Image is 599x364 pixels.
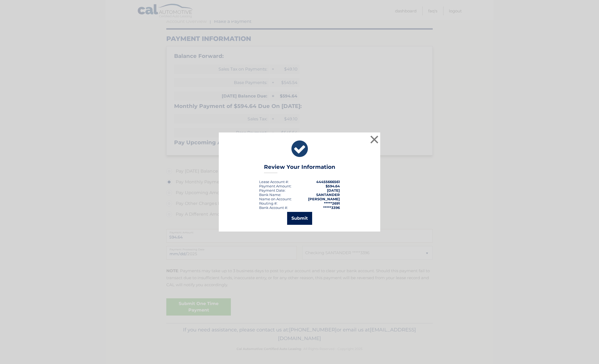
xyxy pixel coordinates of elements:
span: [DATE] [327,188,340,192]
h3: Review Your Information [264,164,335,173]
div: Lease Account #: [259,180,289,184]
span: $594.64 [326,184,340,188]
div: : [259,188,286,192]
div: Payment Amount: [259,184,291,188]
strong: 44455666561 [316,180,340,184]
span: Payment Date [259,188,285,192]
strong: [PERSON_NAME] [308,197,340,201]
div: Bank Name: [259,192,281,197]
strong: SANTANDER [316,192,340,197]
div: Bank Account #: [259,205,288,210]
button: × [369,134,380,145]
div: Name on Account: [259,197,292,201]
div: Routing #: [259,201,277,205]
button: Submit [287,212,312,225]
